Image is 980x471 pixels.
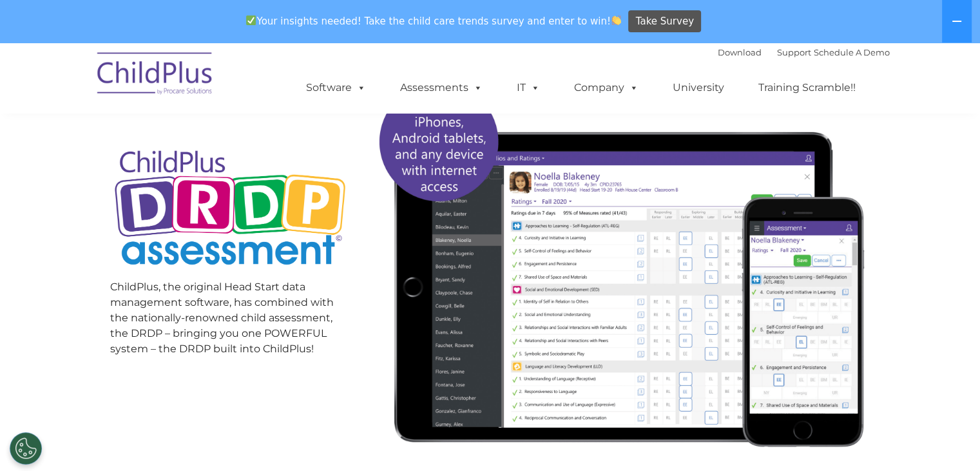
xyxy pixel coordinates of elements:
[241,8,627,34] span: Your insights needed! Take the child care trends survey and enter to win!
[611,15,621,25] img: 👏
[814,47,890,57] a: Schedule A Demo
[636,10,694,33] span: Take Survey
[110,281,334,355] span: ChildPlus, the original Head Start data management software, has combined with the nationally-ren...
[718,47,762,57] a: Download
[718,47,890,57] font: |
[777,47,811,57] a: Support
[293,75,379,101] a: Software
[387,75,495,101] a: Assessments
[110,136,351,283] img: Copyright - DRDP Logo
[628,10,701,33] a: Take Survey
[370,72,870,456] img: All-devices
[561,75,651,101] a: Company
[660,75,737,101] a: University
[504,75,553,101] a: IT
[10,432,42,465] button: Cookies Settings
[246,15,256,25] img: ✅
[745,75,869,101] a: Training Scramble!!
[91,43,220,108] img: ChildPlus by Procare Solutions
